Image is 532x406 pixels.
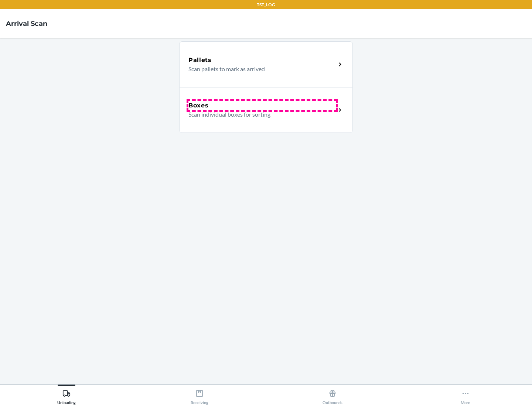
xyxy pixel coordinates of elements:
[179,41,353,87] a: PalletsScan pallets to mark as arrived
[323,386,342,405] div: Outbounds
[191,386,208,405] div: Receiving
[461,386,470,405] div: More
[188,101,209,110] h5: Boxes
[133,385,266,405] button: Receiving
[179,87,353,133] a: BoxesScan individual boxes for sorting
[188,110,330,119] p: Scan individual boxes for sorting
[399,385,532,405] button: More
[188,65,330,73] p: Scan pallets to mark as arrived
[266,385,399,405] button: Outbounds
[188,56,212,65] h5: Pallets
[57,386,76,405] div: Unloading
[257,1,275,8] p: TST_LOG
[6,19,47,28] h4: Arrival Scan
